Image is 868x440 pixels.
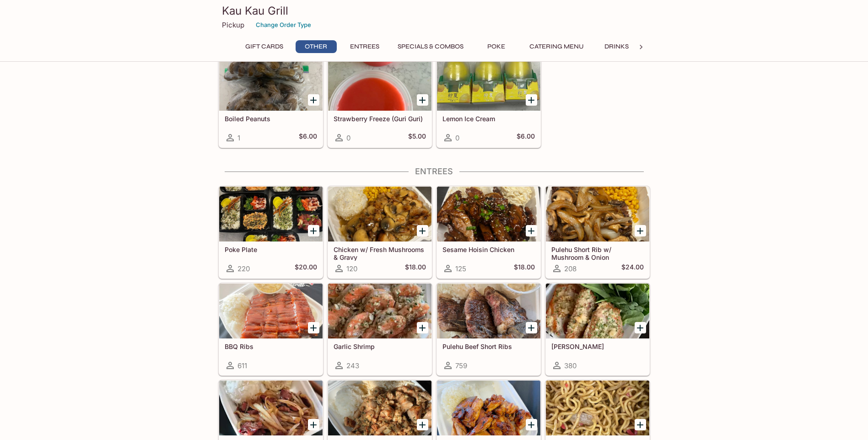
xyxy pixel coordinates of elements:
[393,40,469,53] button: Specials & Combos
[551,246,644,261] h5: Pulehu Short Rib w/ Mushroom & Onion
[219,283,323,376] a: BBQ Ribs611
[408,132,426,143] h5: $5.00
[524,40,589,53] button: Catering Menu
[328,187,431,241] div: Chicken w/ Fresh Mushrooms & Gravy
[455,134,459,142] span: 0
[222,21,244,29] p: Pickup
[437,381,540,435] div: Teri Chicken
[225,343,317,350] h5: BBQ Ribs
[442,115,535,123] h5: Lemon Ice Cream
[546,381,649,435] div: Fried Saimin
[526,419,537,430] button: Add Teri Chicken
[442,246,535,253] h5: Sesame Hoisin Chicken
[308,225,319,236] button: Add Poke Plate
[546,187,649,241] div: Pulehu Short Rib w/ Mushroom & Onion
[252,18,315,32] button: Change Order Type
[476,40,517,53] button: Poke
[417,94,428,106] button: Add Strawberry Freeze (Guri Guri)
[222,4,647,18] h3: Kau Kau Grill
[417,322,428,333] button: Add Garlic Shrimp
[219,187,323,241] div: Poke Plate
[334,246,426,261] h5: Chicken w/ Fresh Mushrooms & Gravy
[437,284,540,338] div: Pulehu Beef Short Ribs
[237,134,240,142] span: 1
[219,381,323,435] div: Smoked Meat
[596,40,637,53] button: Drinks
[308,322,319,333] button: Add BBQ Ribs
[437,187,540,241] div: Sesame Hoisin Chicken
[514,263,535,274] h5: $18.00
[346,361,359,370] span: 243
[417,419,428,430] button: Add Garlic Chicken Plate
[237,264,250,273] span: 220
[240,40,288,53] button: Gift Cards
[308,419,319,430] button: Add Smoked Meat
[545,186,650,279] a: Pulehu Short Rib w/ Mushroom & Onion208$24.00
[328,56,431,111] div: Strawberry Freeze (Guri Guri)
[546,284,649,338] div: Garlic Ahi
[237,361,247,370] span: 611
[437,186,541,279] a: Sesame Hoisin Chicken125$18.00
[225,115,317,123] h5: Boiled Peanuts
[564,361,577,370] span: 380
[442,343,535,350] h5: Pulehu Beef Short Ribs
[455,361,467,370] span: 759
[455,264,466,273] span: 125
[437,283,541,376] a: Pulehu Beef Short Ribs759
[551,343,644,350] h5: [PERSON_NAME]
[635,225,646,236] button: Add Pulehu Short Rib w/ Mushroom & Onion
[218,166,650,177] h4: Entrees
[344,40,385,53] button: Entrees
[296,40,337,53] button: Other
[346,134,350,142] span: 0
[295,263,317,274] h5: $20.00
[328,186,432,279] a: Chicken w/ Fresh Mushrooms & Gravy120$18.00
[334,115,426,123] h5: Strawberry Freeze (Guri Guri)
[635,419,646,430] button: Add Fried Saimin
[219,56,323,111] div: Boiled Peanuts
[417,225,428,236] button: Add Chicken w/ Fresh Mushrooms & Gravy
[517,132,535,143] h5: $6.00
[299,132,317,143] h5: $6.00
[635,322,646,333] button: Add Garlic Ahi
[346,264,357,273] span: 120
[328,283,432,376] a: Garlic Shrimp243
[437,55,541,148] a: Lemon Ice Cream0$6.00
[225,246,317,253] h5: Poke Plate
[328,284,431,338] div: Garlic Shrimp
[526,94,537,106] button: Add Lemon Ice Cream
[564,264,577,273] span: 208
[334,343,426,350] h5: Garlic Shrimp
[308,94,319,106] button: Add Boiled Peanuts
[621,263,644,274] h5: $24.00
[437,56,540,111] div: Lemon Ice Cream
[219,55,323,148] a: Boiled Peanuts1$6.00
[545,283,650,376] a: [PERSON_NAME]380
[526,322,537,333] button: Add Pulehu Beef Short Ribs
[328,381,431,435] div: Garlic Chicken Plate
[328,55,432,148] a: Strawberry Freeze (Guri Guri)0$5.00
[526,225,537,236] button: Add Sesame Hoisin Chicken
[219,284,323,338] div: BBQ Ribs
[219,186,323,279] a: Poke Plate220$20.00
[405,263,426,274] h5: $18.00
